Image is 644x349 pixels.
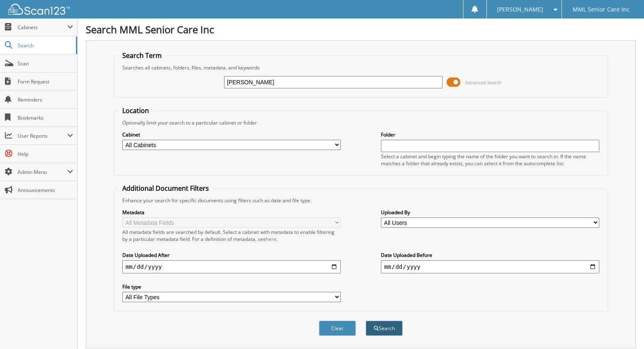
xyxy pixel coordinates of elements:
[118,197,603,204] div: Enhance your search for specific documents using filters such as date and file type.
[86,23,636,36] h1: Search MML Senior Care Inc
[118,119,603,126] div: Optionally limit your search to a particular cabinet or folder
[18,96,73,103] span: Reminders
[122,283,341,290] label: File type
[118,106,153,115] legend: Location
[18,132,67,139] span: User Reports
[497,7,543,12] span: [PERSON_NAME]
[18,60,73,67] span: Scan
[8,4,70,15] img: scan123-logo-white.svg
[18,24,67,31] span: Cabinets
[122,252,341,259] label: Date Uploaded After
[18,114,73,121] span: Bookmarks
[122,260,341,273] input: start
[381,260,599,273] input: end
[18,169,67,176] span: Admin Menu
[381,209,599,216] label: Uploaded By
[319,321,356,336] button: Clear
[366,321,403,336] button: Search
[266,236,277,243] a: here
[118,184,213,193] legend: Additional Document Filters
[381,252,599,259] label: Date Uploaded Before
[465,79,502,86] span: Advanced Search
[118,51,166,60] legend: Search Term
[603,310,644,349] iframe: Chat Widget
[122,229,341,243] div: All metadata fields are searched by default. Select a cabinet with metadata to enable filtering b...
[122,131,341,138] label: Cabinet
[122,209,341,216] label: Metadata
[18,187,73,194] span: Announcements
[381,153,599,167] div: Select a cabinet and begin typing the name of the folder you want to search in. If the name match...
[573,7,630,12] span: MML Senior Care Inc
[118,64,603,71] div: Searches all cabinets, folders, files, metadata, and keywords
[381,131,599,138] label: Folder
[18,42,72,49] span: Search
[18,78,73,85] span: Form Request
[18,150,73,157] span: Help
